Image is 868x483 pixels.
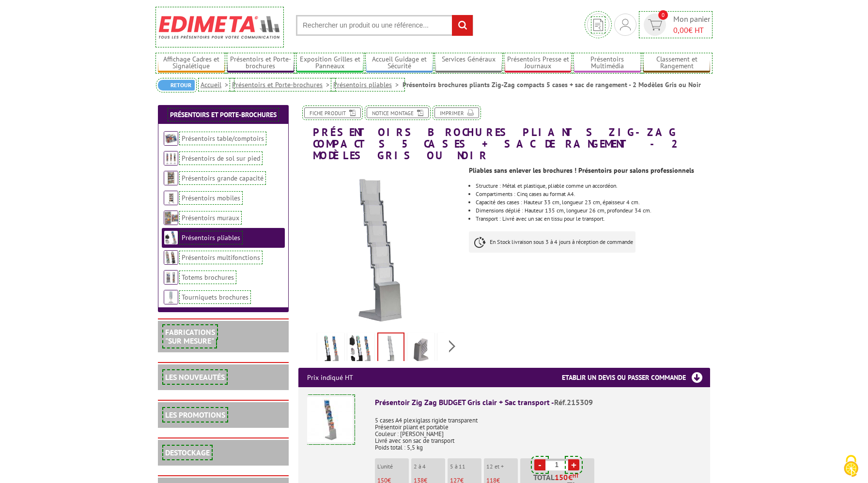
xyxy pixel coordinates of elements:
img: Cookies (fenêtre modale) [839,454,863,478]
a: Présentoirs Multimédia [574,55,641,71]
img: devis rapide [593,19,603,31]
a: Affichage Cadres et Signalétique [158,55,225,71]
img: presentoir_zig_zag_budget_sac_transport_215309_vide_deplie.jpg [378,333,403,363]
sup: HT [573,472,579,479]
input: rechercher [452,15,473,36]
a: LES NOUVEAUTÉS [165,372,225,382]
img: presentoirs_zig_zag_noir_deplie_gris_noir_215309_213200_fiche_presentation.jpg [319,334,342,364]
img: presentoirs_zig_zag_noir_deplies_gris_noir_215309_213200_avec_sac_pliees_exemples.jpg [349,334,372,364]
a: Retour [158,80,195,91]
a: Présentoirs pliables [182,233,240,242]
a: DESTOCKAGE [165,448,210,457]
li: Transport : Livré avec un sac en tissu pour le transport. [476,216,710,222]
img: devis rapide [648,19,662,30]
li: Dimensions déplié : Hauteur 135 cm, longueur 26 cm, profondeur 34 cm. [476,208,710,213]
span: Mon panier [673,14,710,36]
li: Structure : Métal et plastique, pliable comme un accordéon. [476,183,710,189]
a: Présentoirs grande capacité [182,174,263,182]
span: Réf.215309 [554,397,593,407]
p: 5 cases A4 plexiglass rigide transparent Présentoir pliant et portable Couleur : [PERSON_NAME] Li... [375,410,701,451]
a: Classement et Rangement [643,55,710,71]
h1: Présentoirs brochures pliants Zig-Zag compacts 5 cases + sac de rangement - 2 Modèles Gris ou Noir [291,107,717,162]
img: presentoir_zig_zag_budget_sac_transport_215309_vide_deplie.jpg [298,166,462,330]
img: Totems brochures [164,270,178,285]
img: Edimeta [158,9,281,45]
input: Rechercher un produit ou une référence... [296,15,473,36]
p: En Stock livraison sous 3 à 4 jours à réception de commande [469,231,635,253]
h3: Etablir un devis ou passer commande [562,368,710,387]
p: L'unité [377,463,409,470]
li: Compartiments : Cinq cases au format A4. [476,191,710,197]
img: Présentoirs grande capacité [164,171,178,185]
img: Présentoir Zig Zag BUDGET Gris clair + Sac transport [307,397,353,442]
a: devis rapide 0 Mon panier 0,00€ HT [641,14,710,36]
a: Présentoirs muraux [182,213,239,222]
a: Imprimer [434,107,479,118]
a: + [568,459,579,470]
img: Présentoirs table/comptoirs [164,131,178,146]
p: Pliables sans enlever les brochures ! Présentoirs pour salons professionnels [469,167,710,173]
span: € HT [673,25,710,36]
a: Présentoirs et Porte-brochures [232,80,333,89]
a: Présentoirs et Porte-brochures [170,110,277,119]
img: presentoirs_zig_zag_noir_plie_noir_213200-2.jpg [439,334,463,364]
img: Présentoirs multifonctions [164,250,178,265]
img: Présentoirs de sol sur pied [164,151,178,166]
div: Présentoir Zig Zag BUDGET Gris clair + Sac transport - [375,397,701,408]
img: Présentoirs muraux [164,211,178,225]
li: Capacité des cases : Hauteur 33 cm, longueur 23 cm, épaisseur 4 cm. [476,199,710,205]
a: Présentoirs de sol sur pied [182,154,260,163]
a: Présentoirs et Porte-brochures [227,55,294,71]
li: Présentoirs brochures pliants Zig-Zag compacts 5 cases + sac de rangement - 2 Modèles Gris ou Noir [403,80,701,90]
span: 0,00 [673,25,688,35]
a: Accueil Guidage et Sécurité [366,55,433,71]
span: 150 [555,473,568,481]
a: Accueil [201,80,232,89]
img: Présentoirs pliables [164,230,178,245]
span: 0 [658,10,668,20]
img: Tourniquets brochures [164,290,178,304]
a: LES PROMOTIONS [165,410,225,420]
p: 12 et + [486,463,518,470]
a: Présentoirs multifonctions [182,253,260,262]
img: devis rapide [620,19,631,30]
a: FABRICATIONS"Sur Mesure" [165,327,215,346]
img: Présentoirs mobiles [164,191,178,205]
span: € [568,473,573,481]
a: Présentoirs pliables [333,80,403,89]
p: 5 à 11 [450,463,481,470]
img: presentoir_zig_zag_budget_sac_transport_215309_vide_plie.jpg [409,334,433,364]
a: Notice Montage [367,107,429,118]
a: Présentoirs mobiles [182,194,240,202]
p: Prix indiqué HT [307,368,353,387]
a: Présentoirs Presse et Journaux [505,55,572,71]
p: 2 à 4 [414,463,445,470]
a: Tourniquets brochures [182,293,248,302]
a: - [534,459,545,470]
a: Services Généraux [435,55,502,71]
a: Exposition Grilles et Panneaux [296,55,363,71]
a: Totems brochures [182,273,234,282]
button: Cookies (fenêtre modale) [834,450,868,483]
a: Fiche produit [304,107,361,118]
a: Présentoirs table/comptoirs [182,134,264,143]
span: Next [448,338,457,354]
